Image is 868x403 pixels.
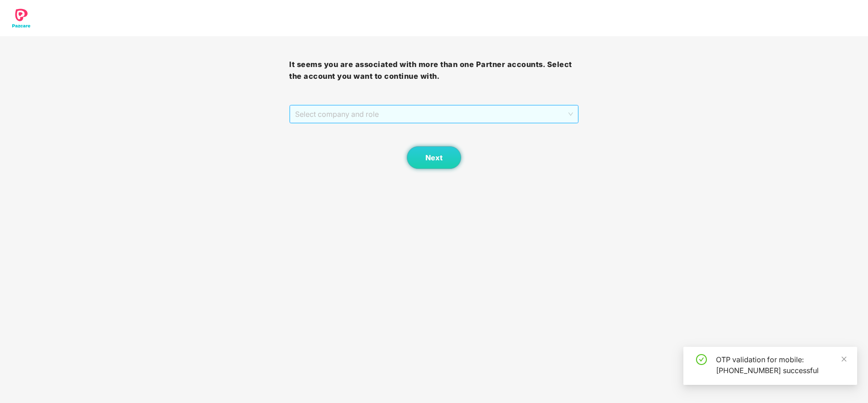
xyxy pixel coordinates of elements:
[295,106,572,123] span: Select company and role
[841,356,847,362] span: close
[407,146,461,169] button: Next
[425,154,443,162] span: Next
[716,354,846,376] div: OTP validation for mobile: [PHONE_NUMBER] successful
[289,59,578,82] h3: It seems you are associated with more than one Partner accounts. Select the account you want to c...
[696,354,707,365] span: check-circle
